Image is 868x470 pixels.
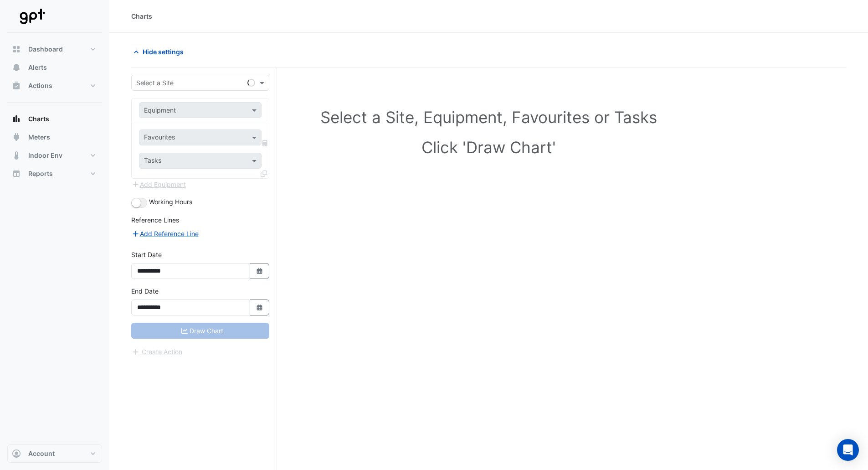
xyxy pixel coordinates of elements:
button: Meters [7,128,102,146]
div: Tasks [143,155,161,167]
span: Reports [28,169,53,178]
span: Charts [28,114,49,124]
label: Start Date [131,250,162,259]
span: Clone Favourites and Tasks from this Equipment to other Equipment [261,170,267,177]
div: Favourites [143,132,175,144]
h1: Select a Site, Equipment, Favourites or Tasks [151,108,826,127]
app-icon: Indoor Env [12,151,21,160]
span: Indoor Env [28,151,62,160]
button: Hide settings [131,44,190,60]
span: Meters [28,133,50,142]
app-escalated-ticket-create-button: Please correct errors first [131,347,183,355]
span: Working Hours [149,198,192,206]
span: Dashboard [28,45,63,54]
span: Hide settings [143,47,184,57]
div: Charts [131,11,152,21]
app-icon: Actions [12,81,21,90]
label: Reference Lines [131,215,179,225]
button: Reports [7,165,102,183]
div: Open Intercom Messenger [837,439,859,461]
span: Actions [28,81,52,90]
button: Add Reference Line [131,228,199,239]
button: Actions [7,77,102,95]
app-icon: Alerts [12,63,21,72]
span: Choose Function [261,139,269,147]
button: Alerts [7,58,102,77]
h1: Click 'Draw Chart' [151,138,826,157]
app-icon: Meters [12,133,21,142]
button: Charts [7,110,102,128]
span: Alerts [28,63,47,72]
span: Account [28,449,55,458]
app-icon: Dashboard [12,45,21,54]
app-icon: Reports [12,169,21,178]
img: Company Logo [11,7,52,26]
button: Account [7,444,102,463]
button: Dashboard [7,40,102,58]
fa-icon: Select Date [256,304,264,311]
button: Indoor Env [7,146,102,165]
label: End Date [131,286,159,296]
app-icon: Charts [12,114,21,124]
fa-icon: Select Date [256,267,264,275]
